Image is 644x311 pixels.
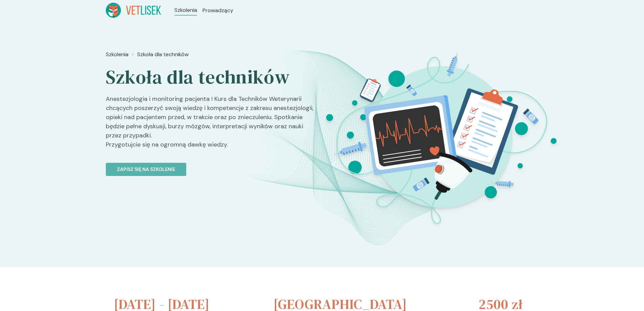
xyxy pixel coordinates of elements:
[137,50,189,59] a: Szkoła dla techników
[174,6,197,14] a: Szkolenia
[106,50,128,59] a: Szkolenia
[106,65,317,89] h2: Szkoła dla techników
[106,155,317,176] a: Zapisz się na szkolenie
[202,6,233,15] a: Prowadzący
[106,163,186,176] button: Zapisz się na szkolenie
[117,166,175,173] p: Zapisz się na szkolenie
[321,48,561,228] img: Z2B_E5bqstJ98k06_Technicy_BT.svg
[106,94,317,155] p: Anestezjologia i monitoring pacjenta ! Kurs dla Techników Weterynarii chcących poszerzyć swoją wi...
